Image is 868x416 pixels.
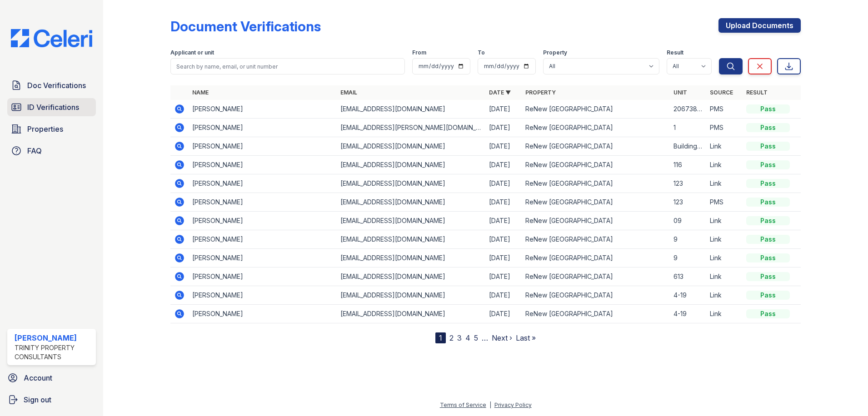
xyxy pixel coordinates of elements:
[746,123,790,132] div: Pass
[746,291,790,300] div: Pass
[27,102,79,113] span: ID Verifications
[746,104,790,114] div: Pass
[189,100,337,119] td: [PERSON_NAME]
[492,333,512,342] a: Next ›
[337,193,485,212] td: [EMAIL_ADDRESS][DOMAIN_NAME]
[337,305,485,323] td: [EMAIL_ADDRESS][DOMAIN_NAME]
[706,212,743,230] td: Link
[485,137,522,156] td: [DATE]
[485,305,522,323] td: [DATE]
[746,179,790,188] div: Pass
[15,332,92,343] div: [PERSON_NAME]
[337,230,485,249] td: [EMAIL_ADDRESS][DOMAIN_NAME]
[337,156,485,174] td: [EMAIL_ADDRESS][DOMAIN_NAME]
[27,80,86,91] span: Doc Verifications
[718,18,801,33] a: Upload Documents
[746,272,790,281] div: Pass
[746,216,790,225] div: Pass
[189,193,337,212] td: [PERSON_NAME]
[24,394,51,405] span: Sign out
[670,249,706,267] td: 9
[667,49,683,56] label: Result
[7,120,96,138] a: Properties
[522,137,670,156] td: ReNew [GEOGRAPHIC_DATA]
[27,145,42,156] span: FAQ
[746,160,790,169] div: Pass
[670,212,706,230] td: 09
[485,249,522,267] td: [DATE]
[189,249,337,267] td: [PERSON_NAME]
[337,267,485,286] td: [EMAIL_ADDRESS][DOMAIN_NAME]
[670,137,706,156] td: Building 1 Unit 30
[485,156,522,174] td: [DATE]
[522,230,670,249] td: ReNew [GEOGRAPHIC_DATA]
[485,267,522,286] td: [DATE]
[189,137,337,156] td: [PERSON_NAME]
[435,332,446,343] div: 1
[522,286,670,305] td: ReNew [GEOGRAPHIC_DATA]
[485,193,522,212] td: [DATE]
[412,49,426,56] label: From
[485,230,522,249] td: [DATE]
[474,333,478,342] a: 5
[516,333,536,342] a: Last »
[522,156,670,174] td: ReNew [GEOGRAPHIC_DATA]
[7,98,96,116] a: ID Verifications
[670,156,706,174] td: 116
[522,212,670,230] td: ReNew [GEOGRAPHIC_DATA]
[746,142,790,151] div: Pass
[706,119,743,137] td: PMS
[337,100,485,119] td: [EMAIL_ADDRESS][DOMAIN_NAME]
[746,89,768,96] a: Result
[170,58,405,74] input: Search by name, email, or unit number
[337,286,485,305] td: [EMAIL_ADDRESS][DOMAIN_NAME]
[543,49,567,56] label: Property
[4,391,100,409] a: Sign out
[522,267,670,286] td: ReNew [GEOGRAPHIC_DATA]
[189,230,337,249] td: [PERSON_NAME]
[27,124,63,134] span: Properties
[522,305,670,323] td: ReNew [GEOGRAPHIC_DATA]
[489,89,511,96] a: Date ▼
[337,212,485,230] td: [EMAIL_ADDRESS][DOMAIN_NAME]
[189,305,337,323] td: [PERSON_NAME]
[670,286,706,305] td: 4-19
[522,249,670,267] td: ReNew [GEOGRAPHIC_DATA]
[670,174,706,193] td: 123
[337,137,485,156] td: [EMAIL_ADDRESS][DOMAIN_NAME]
[746,198,790,207] div: Pass
[706,137,743,156] td: Link
[525,89,556,96] a: Property
[706,174,743,193] td: Link
[170,18,321,35] div: Document Verifications
[340,89,357,96] a: Email
[465,333,470,342] a: 4
[710,89,733,96] a: Source
[192,89,209,96] a: Name
[706,156,743,174] td: Link
[746,235,790,244] div: Pass
[4,29,100,47] img: CE_Logo_Blue-a8612792a0a2168367f1c8372b55b34899dd931a85d93a1a3d3e32e68fde9ad4.png
[4,369,100,387] a: Account
[457,333,462,342] a: 3
[478,49,485,56] label: To
[706,100,743,119] td: PMS
[522,193,670,212] td: ReNew [GEOGRAPHIC_DATA]
[189,212,337,230] td: [PERSON_NAME]
[670,230,706,249] td: 9
[670,267,706,286] td: 613
[706,286,743,305] td: Link
[670,100,706,119] td: 20673818
[189,286,337,305] td: [PERSON_NAME]
[494,401,532,408] a: Privacy Policy
[24,372,52,383] span: Account
[15,343,92,362] div: Trinity Property Consultants
[485,174,522,193] td: [DATE]
[485,286,522,305] td: [DATE]
[522,100,670,119] td: ReNew [GEOGRAPHIC_DATA]
[485,100,522,119] td: [DATE]
[670,119,706,137] td: 1
[337,249,485,267] td: [EMAIL_ADDRESS][DOMAIN_NAME]
[706,230,743,249] td: Link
